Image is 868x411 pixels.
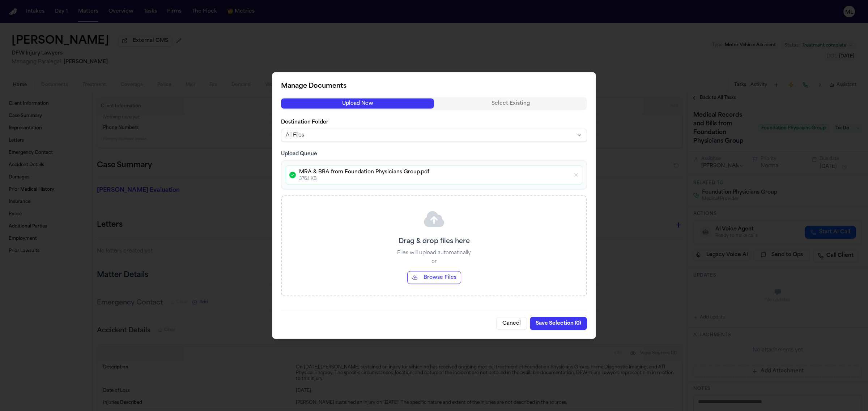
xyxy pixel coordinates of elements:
p: or [431,258,437,265]
button: Save Selection (0) [530,317,587,330]
p: Files will upload automatically [397,250,471,257]
h2: Manage Documents [281,81,587,91]
p: Drag & drop files here [399,237,470,247]
button: Upload New [281,99,434,109]
label: Destination Folder [281,119,587,126]
p: 376.1 KB [299,176,570,182]
button: Cancel [496,317,527,330]
button: Browse Files [407,271,461,284]
button: Select Existing [434,99,587,109]
h3: Upload Queue [281,151,587,158]
p: MRA & BRA from Foundation Physicians Group.pdf [299,169,570,176]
